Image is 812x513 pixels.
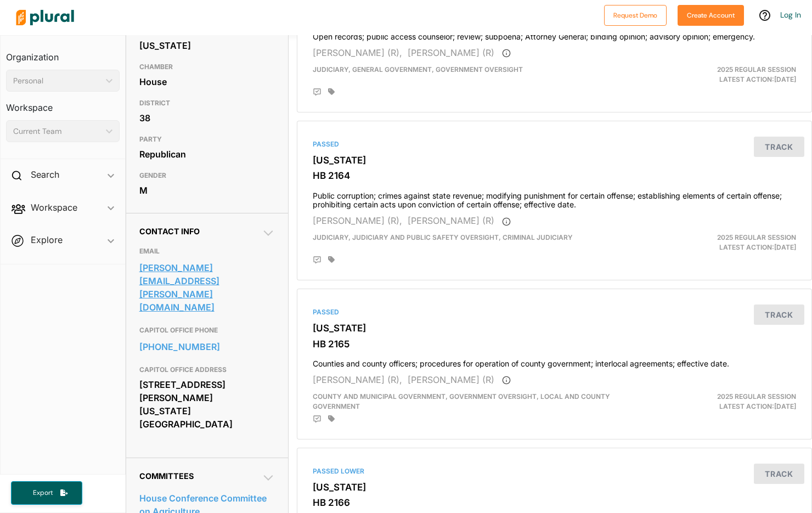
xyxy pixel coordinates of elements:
span: Export [25,488,60,498]
div: M [139,182,275,199]
span: 2025 Regular Session [717,392,796,401]
span: Judiciary, Judiciary and Public Safety Oversight, Criminal Judiciary [313,233,573,241]
h2: Search [31,168,59,181]
h3: GENDER [139,169,275,182]
span: [PERSON_NAME] (R), [313,215,402,226]
div: Passed [313,307,796,317]
div: Add tags [328,415,335,422]
div: Add Position Statement [313,256,322,264]
button: Request Demo [604,5,667,26]
a: [PHONE_NUMBER] [139,339,275,355]
h4: Counties and county officers; procedures for operation of county government; interlocal agreement... [313,354,796,369]
span: [PERSON_NAME] (R) [408,215,494,226]
div: [STREET_ADDRESS][PERSON_NAME] [US_STATE][GEOGRAPHIC_DATA] [139,376,275,432]
button: Track [754,305,804,325]
div: Add tags [328,256,335,263]
div: House [139,74,275,90]
div: Personal [13,75,101,87]
div: Add tags [328,88,335,95]
span: 2025 Regular Session [717,65,796,74]
div: Latest Action: [DATE] [638,65,804,84]
span: [PERSON_NAME] (R) [408,374,494,385]
a: Request Demo [604,9,667,20]
span: [PERSON_NAME] (R), [313,374,402,385]
a: [PERSON_NAME][EMAIL_ADDRESS][PERSON_NAME][DOMAIN_NAME] [139,260,275,315]
h3: HB 2165 [313,339,796,349]
span: County and Municipal Government, Government Oversight, Local and County Government [313,392,610,410]
span: 2025 Regular Session [717,233,796,241]
button: Create Account [678,5,744,26]
h3: CHAMBER [139,60,275,74]
div: [US_STATE] [139,37,275,54]
h3: HB 2166 [313,497,796,508]
h3: Workspace [6,92,120,116]
h3: CAPITOL OFFICE PHONE [139,324,275,337]
h3: DISTRICT [139,97,275,110]
h3: Organization [6,41,120,65]
span: Committees [139,471,194,481]
h3: [US_STATE] [313,482,796,493]
button: Track [754,464,804,484]
div: Passed Lower [313,466,796,476]
button: Export [11,481,82,505]
span: [PERSON_NAME] (R), [313,47,402,58]
button: Track [754,137,804,157]
a: Create Account [678,9,744,20]
div: Add Position Statement [313,415,322,424]
div: Latest Action: [DATE] [638,233,804,252]
h4: Public corruption; crimes against state revenue; modifying punishment for certain offense; establ... [313,186,796,210]
div: 38 [139,110,275,126]
div: Current Team [13,126,101,137]
a: Log In [780,10,801,20]
h3: HB 2164 [313,170,796,181]
span: Judiciary, General Government, Government Oversight [313,65,523,74]
h3: CAPITOL OFFICE ADDRESS [139,363,275,376]
h3: [US_STATE] [313,155,796,166]
h3: EMAIL [139,245,275,258]
h3: PARTY [139,133,275,146]
div: Passed [313,139,796,149]
span: Contact Info [139,227,200,236]
h3: [US_STATE] [313,323,796,334]
div: Republican [139,146,275,162]
div: Latest Action: [DATE] [638,392,804,411]
div: Add Position Statement [313,88,322,97]
span: [PERSON_NAME] (R) [408,47,494,58]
